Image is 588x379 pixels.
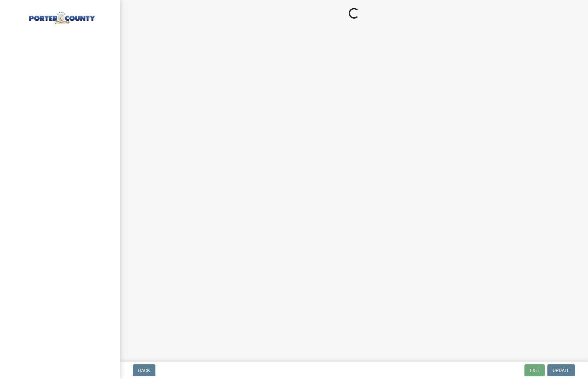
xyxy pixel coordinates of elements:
[13,7,109,26] img: Porter County, Indiana
[524,364,545,376] button: Exit
[138,368,150,373] span: Back
[553,368,570,373] span: Update
[547,364,575,376] button: Update
[133,364,155,376] button: Back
